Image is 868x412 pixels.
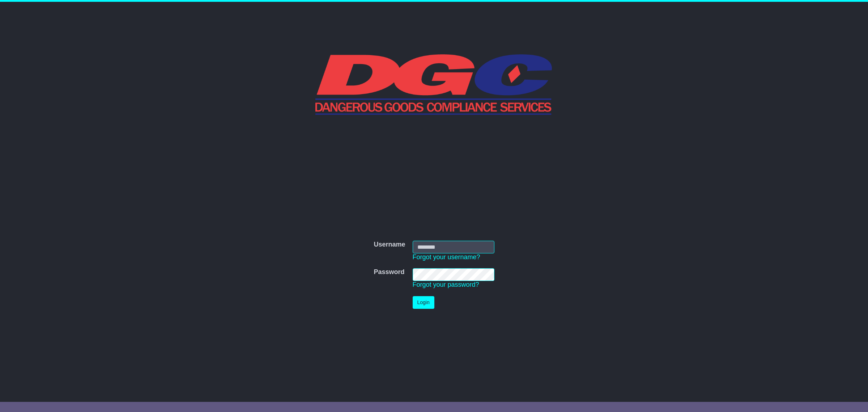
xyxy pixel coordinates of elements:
[374,241,405,249] label: Username
[374,268,404,276] label: Password
[413,296,434,309] button: Login
[413,253,480,261] a: Forgot your username?
[315,53,553,115] img: DGC QLD
[413,281,479,288] a: Forgot your password?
